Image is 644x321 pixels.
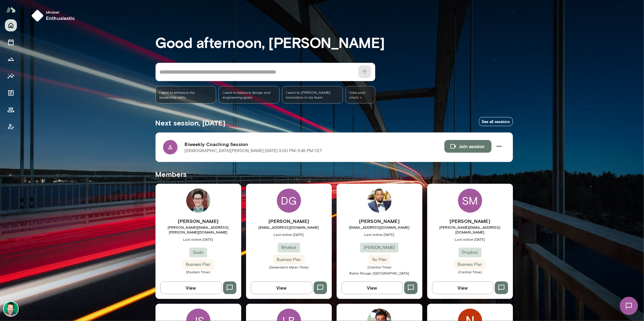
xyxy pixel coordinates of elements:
a: See all sessions [479,117,513,126]
span: [PERSON_NAME][EMAIL_ADDRESS][PERSON_NAME][DOMAIN_NAME] [155,225,241,234]
h3: Good afternoon, [PERSON_NAME] [155,34,513,51]
div: I want to enhance my leadership skills [155,86,216,103]
h6: [PERSON_NAME] [337,218,422,225]
button: Mindsetenthusiastic [29,7,80,24]
span: [EMAIL_ADDRESS][DOMAIN_NAME] [337,225,422,230]
span: Business Plan [454,262,486,268]
h6: Biweekly Coaching Session [185,141,444,148]
div: I want to [PERSON_NAME] innovation in my team [282,86,343,103]
button: Home [5,19,17,31]
h6: [PERSON_NAME] [155,218,241,225]
span: Business Plan [273,257,305,263]
p: [DEMOGRAPHIC_DATA][PERSON_NAME] · [DATE] · 3:00 PM-3:45 PM CET [185,148,322,154]
div: SM [458,189,482,213]
img: Anthony Buchanan [367,189,392,213]
span: [EMAIL_ADDRESS][DOMAIN_NAME] [246,225,332,230]
span: Last online [DATE] [155,237,241,242]
button: View [341,281,403,294]
div: DG [277,189,301,213]
span: Whatnot [278,245,300,251]
button: Documents [5,87,17,99]
span: Last online [DATE] [337,232,422,237]
button: View [160,281,222,294]
span: Gusto [189,249,207,256]
span: [PERSON_NAME][EMAIL_ADDRESS][DOMAIN_NAME] [427,225,513,234]
span: Mindset [46,10,75,14]
span: Dropbox [459,249,482,256]
span: I want to [PERSON_NAME] innovation in my team [286,90,339,100]
span: [PERSON_NAME] [360,245,399,251]
span: Last online [DATE] [246,232,332,237]
span: No Plan [369,257,390,263]
h5: Members [155,169,513,179]
h6: [PERSON_NAME] [246,218,332,225]
img: Brian Lawrence [4,302,18,316]
button: View [251,281,312,294]
div: I want to balance design and engineering goals [219,86,280,103]
button: Growth Plan [5,53,17,65]
button: Sessions [5,36,17,48]
img: Mento [6,4,16,15]
img: Daniel Flynn [186,189,210,213]
span: Baton Rouge, [GEOGRAPHIC_DATA] [350,271,409,275]
h6: [PERSON_NAME] [427,218,513,225]
span: (Central Time) [337,265,422,269]
button: Join session [444,140,492,153]
span: (Greenwich Mean Time) [246,265,332,269]
span: View past chats -> [345,86,375,103]
span: Business Plan [183,262,214,268]
span: I want to enhance my leadership skills [159,90,213,100]
button: Client app [5,121,17,133]
img: mindset [31,10,43,22]
span: I want to balance design and engineering goals [223,90,276,100]
span: (Eastern Time) [155,269,241,274]
h6: enthusiastic [46,14,75,22]
button: Members [5,104,17,116]
span: (Central Time) [427,269,513,274]
button: View [432,281,494,294]
h5: Next session, [DATE] [155,118,226,128]
button: Insights [5,70,17,82]
span: Last online [DATE] [427,237,513,242]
